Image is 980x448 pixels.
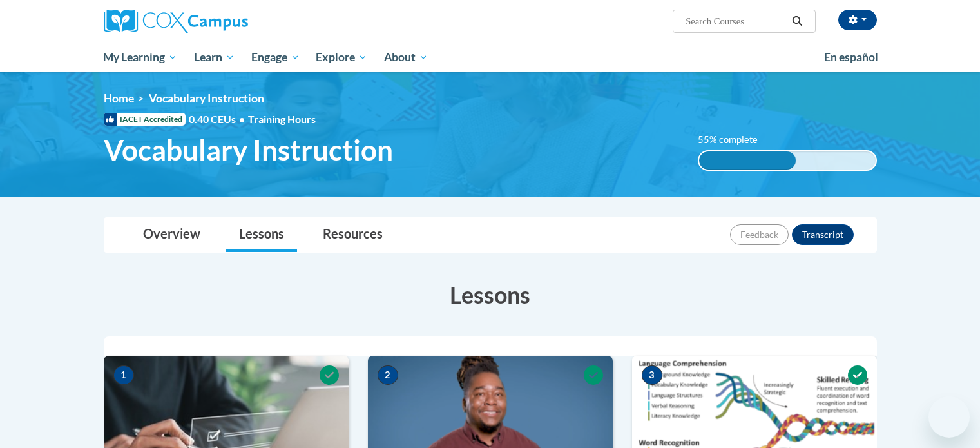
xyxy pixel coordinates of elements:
[194,50,235,65] span: Learn
[149,92,264,105] span: Vocabulary Instruction
[316,50,367,65] span: Explore
[239,113,245,125] span: •
[307,43,376,72] a: Explore
[248,113,316,125] span: Training Hours
[243,43,308,72] a: Engage
[104,92,134,105] a: Home
[698,133,772,147] label: 55% complete
[104,113,186,126] span: IACET Accredited
[824,50,878,64] span: En español
[838,10,877,30] button: Account Settings
[104,10,248,33] img: Cox Campus
[251,50,300,65] span: Engage
[792,224,854,245] button: Transcript
[130,218,213,252] a: Overview
[226,218,297,252] a: Lessons
[95,43,186,72] a: My Learning
[928,396,970,438] iframe: Button to launch messaging window
[84,43,896,72] div: Main menu
[104,10,349,33] a: Cox Campus
[787,14,807,29] button: Search
[104,133,393,167] span: Vocabulary Instruction
[378,365,398,385] span: 2
[384,50,428,65] span: About
[816,44,887,71] a: En español
[684,14,787,29] input: Search Courses
[189,112,248,126] span: 0.40 CEUs
[376,43,436,72] a: About
[103,50,177,65] span: My Learning
[642,365,662,385] span: 3
[699,151,796,170] div: 55% complete
[186,43,243,72] a: Learn
[310,218,396,252] a: Resources
[113,365,134,385] span: 1
[730,224,789,245] button: Feedback
[104,278,877,311] h3: Lessons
